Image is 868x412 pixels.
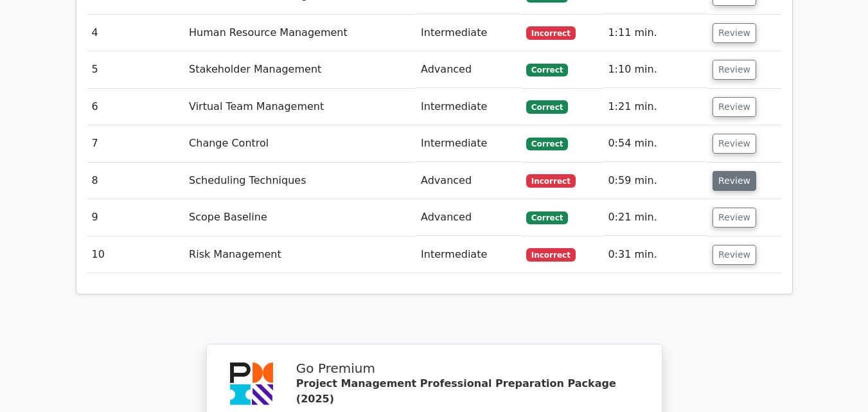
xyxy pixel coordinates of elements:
[526,26,576,39] span: Incorrect
[713,245,756,265] button: Review
[526,248,576,261] span: Incorrect
[603,125,707,162] td: 0:54 min.
[87,89,184,125] td: 6
[526,138,568,150] span: Correct
[184,237,416,273] td: Risk Management
[87,51,184,88] td: 5
[87,15,184,51] td: 4
[184,15,416,51] td: Human Resource Management
[713,208,756,228] button: Review
[416,89,521,125] td: Intermediate
[603,51,707,88] td: 1:10 min.
[603,163,707,199] td: 0:59 min.
[526,174,576,187] span: Incorrect
[416,237,521,273] td: Intermediate
[416,199,521,236] td: Advanced
[603,237,707,273] td: 0:31 min.
[184,199,416,236] td: Scope Baseline
[526,211,568,224] span: Correct
[713,23,756,43] button: Review
[184,89,416,125] td: Virtual Team Management
[416,51,521,88] td: Advanced
[184,125,416,162] td: Change Control
[416,163,521,199] td: Advanced
[713,134,756,154] button: Review
[184,51,416,88] td: Stakeholder Management
[87,237,184,273] td: 10
[87,163,184,199] td: 8
[416,15,521,51] td: Intermediate
[603,15,707,51] td: 1:11 min.
[526,100,568,113] span: Correct
[416,125,521,162] td: Intermediate
[87,199,184,236] td: 9
[87,125,184,162] td: 7
[526,64,568,76] span: Correct
[713,60,756,80] button: Review
[713,97,756,117] button: Review
[184,163,416,199] td: Scheduling Techniques
[603,199,707,236] td: 0:21 min.
[713,171,756,191] button: Review
[603,89,707,125] td: 1:21 min.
